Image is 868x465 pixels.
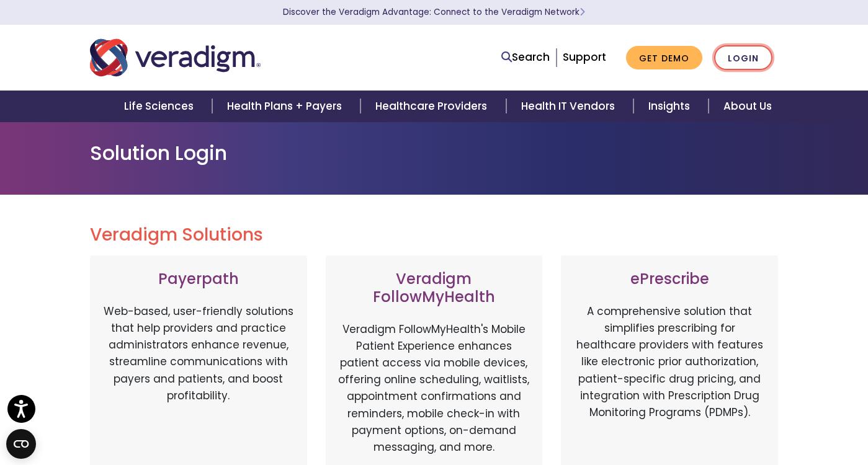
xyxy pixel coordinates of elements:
span: Learn More [579,6,585,18]
img: Veradigm logo [90,37,261,78]
a: Support [563,50,606,64]
button: Open CMP widget [6,429,36,459]
a: Healthcare Providers [360,91,506,122]
a: Health IT Vendors [506,91,633,122]
h2: Veradigm Solutions [90,224,779,246]
a: Get Demo [626,46,702,70]
h3: Veradigm FollowMyHealth [338,270,530,306]
a: About Us [709,91,787,122]
a: Insights [633,91,709,122]
a: Login [714,45,772,71]
h1: Solution Login [90,141,779,165]
h3: ePrescribe [573,270,766,288]
iframe: Drift Chat Widget [630,376,853,450]
a: Search [501,49,550,66]
a: Discover the Veradigm Advantage: Connect to the Veradigm NetworkLearn More [283,6,585,18]
h3: Payerpath [102,270,295,288]
p: Veradigm FollowMyHealth's Mobile Patient Experience enhances patient access via mobile devices, o... [338,321,530,456]
a: Life Sciences [109,91,212,122]
a: Health Plans + Payers [212,91,360,122]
